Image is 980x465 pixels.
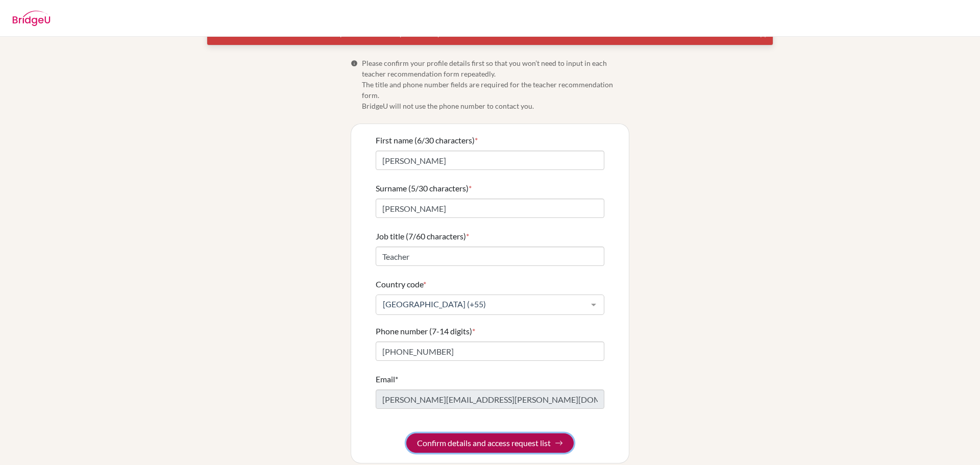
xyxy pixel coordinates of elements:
span: Info [351,60,358,67]
label: Country code [376,278,426,290]
label: Job title (7/60 characters) [376,230,469,242]
span: Please confirm your profile details first so that you won’t need to input in each teacher recomme... [362,58,629,111]
label: Phone number (7-14 digits) [376,325,475,337]
label: Email* [376,373,398,385]
label: Surname (5/30 characters) [376,182,472,194]
img: Arrow right [555,439,563,447]
label: First name (6/30 characters) [376,134,478,146]
input: Enter your first name [376,151,604,170]
img: BridgeU logo [12,11,51,26]
span: [GEOGRAPHIC_DATA] (+55) [380,299,583,309]
input: Enter your surname [376,199,604,218]
button: Close [759,28,767,40]
button: Confirm details and access request list [406,433,574,453]
input: Enter your number [376,341,604,361]
input: Enter your job title [376,247,604,266]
